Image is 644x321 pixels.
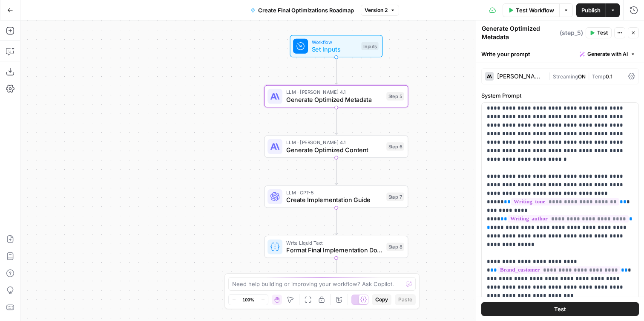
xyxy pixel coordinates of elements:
span: Write Liquid Text [286,239,383,246]
button: Test [586,27,612,38]
span: Create Implementation Guide [286,195,383,205]
span: Temp [592,73,606,80]
div: LLM · [PERSON_NAME] 4.1Generate Optimized ContentStep 6 [264,135,408,157]
div: Step 6 [386,142,404,151]
label: System Prompt [481,91,639,100]
span: 0.1 [606,73,612,80]
span: Generate Optimized Metadata [286,95,383,104]
button: Test [481,302,639,316]
g: Edge from step_8 to end [335,258,338,285]
button: Publish [576,3,606,17]
button: Version 2 [361,5,399,16]
span: LLM · [PERSON_NAME] 4.1 [286,139,383,146]
span: | [586,72,592,80]
span: LLM · GPT-5 [286,189,383,196]
span: Workflow [312,38,358,46]
span: ON [578,73,586,80]
button: Create Final Optimizations Roadmap [245,3,359,17]
span: Generate with AI [587,50,628,58]
button: Test Workflow [503,3,559,17]
span: Format Final Implementation Document [286,246,383,255]
span: Set Inputs [312,45,358,54]
div: Step 8 [386,243,404,251]
g: Edge from start to step_5 [335,57,338,84]
textarea: Generate Optimized Metadata [482,24,558,41]
span: Generate Optimized Content [286,145,383,154]
div: Step 7 [386,193,404,201]
span: Paste [398,296,412,304]
g: Edge from step_6 to step_7 [335,158,338,185]
div: Write Liquid TextFormat Final Implementation DocumentStep 8 [264,236,408,258]
span: Test Workflow [516,6,554,14]
span: Test [554,305,566,313]
span: Test [597,29,608,37]
span: Publish [581,6,601,14]
div: LLM · GPT-5Create Implementation GuideStep 7 [264,185,408,208]
span: Streaming [553,73,578,80]
span: Copy [375,296,388,304]
span: LLM · [PERSON_NAME] 4.1 [286,88,383,95]
span: Version 2 [365,6,388,14]
button: Paste [395,294,416,305]
div: Step 5 [386,92,404,101]
div: LLM · [PERSON_NAME] 4.1Generate Optimized MetadataStep 5 [264,85,408,107]
g: Edge from step_7 to step_8 [335,208,338,235]
button: Generate with AI [576,49,639,60]
button: Copy [372,294,391,305]
div: [PERSON_NAME] Opus 4.1 [497,73,545,79]
span: 109% [242,296,254,303]
span: | [549,72,553,80]
div: Write your prompt [476,45,644,63]
div: Inputs [361,42,378,50]
span: Create Final Optimizations Roadmap [258,6,354,14]
span: ( step_5 ) [560,29,583,37]
div: WorkflowSet InputsInputs [264,35,408,57]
